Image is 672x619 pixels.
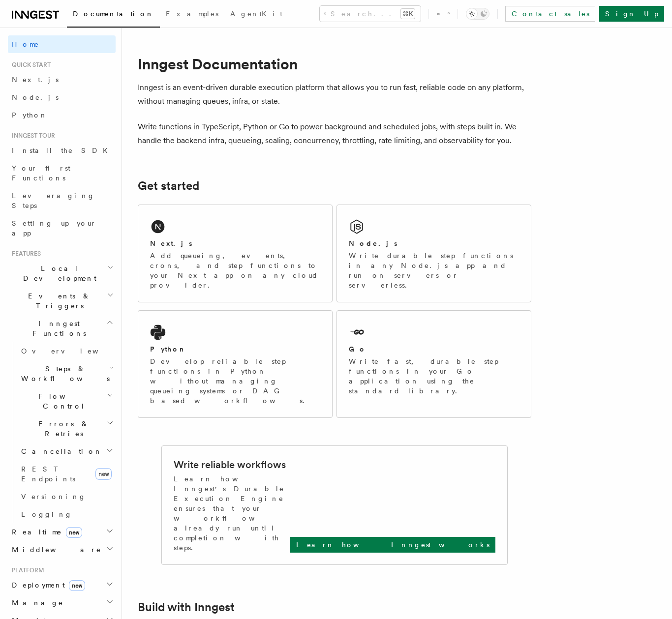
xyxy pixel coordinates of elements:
[8,287,116,315] button: Events & Triggers
[12,192,95,209] span: Leveraging Steps
[21,347,122,355] span: Overview
[138,81,531,108] p: Inngest is an event-driven durable execution platform that allows you to run fast, reliable code ...
[69,580,85,591] span: new
[8,576,116,594] button: Deploymentnew
[138,310,333,418] a: PythonDevelop reliable step functions in Python without managing queueing systems or DAG based wo...
[8,319,106,338] span: Inngest Functions
[17,488,116,505] a: Versioning
[8,61,51,69] span: Quick start
[8,315,116,342] button: Inngest Functions
[8,342,116,523] div: Inngest Functions
[336,205,531,302] a: Node.jsWrite durable step functions in any Node.js app and run on servers or serverless.
[17,419,107,439] span: Errors & Retries
[138,179,199,193] a: Get started
[8,594,116,612] button: Manage
[401,9,415,19] kbd: ⌘K
[8,264,107,283] span: Local Development
[8,291,107,311] span: Events & Triggers
[17,364,110,383] span: Steps & Workflows
[138,120,531,147] p: Write functions in TypeScript, Python or Go to power background and scheduled jobs, with steps bu...
[12,39,39,49] span: Home
[8,71,116,88] a: Next.js
[8,541,116,559] button: Middleware
[296,540,489,550] p: Learn how Inngest works
[12,111,48,119] span: Python
[8,260,116,287] button: Local Development
[8,88,116,106] a: Node.js
[349,238,397,248] h2: Node.js
[8,598,63,608] span: Manage
[8,566,44,574] span: Platform
[138,600,235,614] a: Build with Inngest
[12,164,70,182] span: Your first Functions
[17,505,116,523] a: Logging
[150,251,320,290] p: Add queueing, events, crons, and step functions to your Next app on any cloud provider.
[349,344,367,354] h2: Go
[8,523,116,541] button: Realtimenew
[73,10,154,18] span: Documentation
[17,460,116,488] a: REST Endpointsnew
[8,580,85,590] span: Deployment
[166,10,218,18] span: Examples
[8,35,116,53] a: Home
[150,356,320,406] p: Develop reliable step functions in Python without managing queueing systems or DAG based workflows.
[174,474,290,553] p: Learn how Inngest's Durable Execution Engine ensures that your workflow already run until complet...
[466,8,489,20] button: Toggle dark mode
[8,132,55,140] span: Inngest tour
[17,387,116,415] button: Flow Control
[17,442,116,460] button: Cancellation
[230,10,282,18] span: AgentKit
[349,356,519,396] p: Write fast, durable step functions in your Go application using the standard library.
[349,251,519,290] p: Write durable step functions in any Node.js app and run on servers or serverless.
[8,106,116,124] a: Python
[8,159,116,187] a: Your first Functions
[17,391,107,411] span: Flow Control
[150,238,192,248] h2: Next.js
[599,6,664,22] a: Sign Up
[174,458,286,472] h2: Write reliable workflows
[95,468,112,480] span: new
[8,527,82,537] span: Realtime
[66,527,82,538] span: new
[8,214,116,242] a: Setting up your app
[138,205,333,302] a: Next.jsAdd queueing, events, crons, and step functions to your Next app on any cloud provider.
[8,187,116,214] a: Leveraging Steps
[12,93,59,101] span: Node.js
[12,147,114,154] span: Install the SDK
[336,310,531,418] a: GoWrite fast, durable step functions in your Go application using the standard library.
[320,6,421,22] button: Search...⌘K
[12,219,96,237] span: Setting up your app
[505,6,595,22] a: Contact sales
[8,142,116,159] a: Install the SDK
[150,344,186,354] h2: Python
[21,465,75,483] span: REST Endpoints
[17,446,102,456] span: Cancellation
[17,415,116,442] button: Errors & Retries
[8,545,101,555] span: Middleware
[160,3,224,27] a: Examples
[8,250,41,258] span: Features
[67,3,160,28] a: Documentation
[290,537,495,553] a: Learn how Inngest works
[224,3,288,27] a: AgentKit
[21,510,72,518] span: Logging
[17,342,116,360] a: Overview
[138,55,531,73] h1: Inngest Documentation
[12,76,59,84] span: Next.js
[21,493,86,501] span: Versioning
[17,360,116,387] button: Steps & Workflows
